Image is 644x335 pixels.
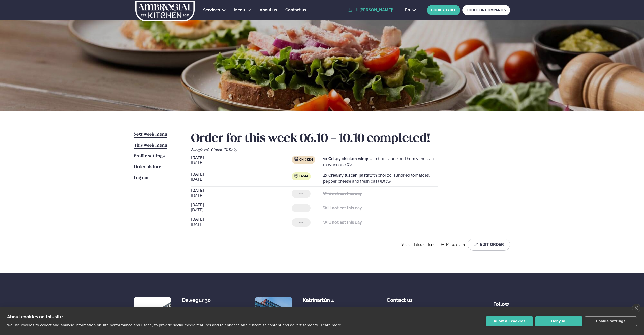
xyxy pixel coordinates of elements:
[462,5,510,15] a: FOOD FOR COMPANIES
[134,176,149,180] span: Log out
[191,160,292,166] span: [DATE]
[401,8,420,12] button: en
[585,316,637,326] button: Cookie settings
[206,148,224,152] span: (G) Gluten ,
[134,175,149,181] a: Log out
[182,307,222,319] div: [STREET_ADDRESS], [GEOGRAPHIC_DATA]
[323,206,362,210] strong: Will not eat this day
[387,306,450,324] a: [PERSON_NAME][EMAIL_ADDRESS][DOMAIN_NAME]
[260,7,277,13] a: About us
[323,156,438,168] p: with bbq sauce and honey mustard mayonnaise (G)
[134,154,165,158] span: Profile settings
[486,316,533,326] button: Allow all cookies
[401,243,466,247] span: You updated order on [DATE] 10:33 am
[182,297,222,303] div: Dalvegur 30
[135,1,195,21] img: logo
[191,172,292,176] span: [DATE]
[299,220,303,225] span: ---
[234,8,245,12] span: Menu
[260,8,277,12] span: About us
[191,217,292,221] span: [DATE]
[134,132,167,138] a: Next week menu
[134,153,165,159] a: Profile settings
[323,220,362,225] strong: Will not eat this day
[323,191,362,196] strong: Will not eat this day
[493,297,510,313] div: Follow us
[323,173,369,178] strong: 1x Creamy tuscan pasta
[134,297,171,334] img: image alt
[234,7,245,13] a: Menu
[191,193,292,199] span: [DATE]
[191,132,510,146] h2: Order for this week 06.10 - 10.10 completed!
[348,8,393,12] a: Hi [PERSON_NAME]!
[191,203,292,207] span: [DATE]
[191,189,292,193] span: [DATE]
[632,304,640,312] a: close
[191,148,510,152] div: Allergies:
[191,176,292,182] span: [DATE]
[468,239,510,251] button: Edit Order
[134,165,161,169] span: Order history
[299,192,303,196] span: ---
[191,156,292,160] span: [DATE]
[294,174,298,178] img: pasta.svg
[299,206,303,210] span: ---
[134,143,167,149] a: This week menu
[203,7,220,13] a: Services
[191,221,292,228] span: [DATE]
[294,157,298,161] img: chicken.svg
[299,158,313,162] span: Chicken
[535,316,582,326] button: Deny all
[303,297,343,303] div: Katrínartún 4
[303,307,343,319] div: [STREET_ADDRESS], [GEOGRAPHIC_DATA]
[203,8,220,12] span: Services
[7,314,63,319] strong: About cookies on this site
[427,5,460,15] button: BOOK A TABLE
[7,323,319,327] p: We use cookies to collect and analyse information on site performance and usage, to provide socia...
[299,174,308,178] span: Pasta
[134,164,161,170] a: Order history
[285,8,306,12] span: Contact us
[134,132,167,137] span: Next week menu
[255,297,292,334] img: image alt
[387,293,413,303] span: Contact us
[405,8,410,12] span: en
[323,172,438,184] p: with chorizo, sundried tomatoes, pepper cheese and fresh basil (D) (G)
[224,148,237,152] span: (D) Dairy
[321,323,341,327] a: Learn more
[134,143,167,148] span: This week menu
[285,7,306,13] a: Contact us
[323,156,369,161] strong: 1x Crispy chicken wings
[191,207,292,213] span: [DATE]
